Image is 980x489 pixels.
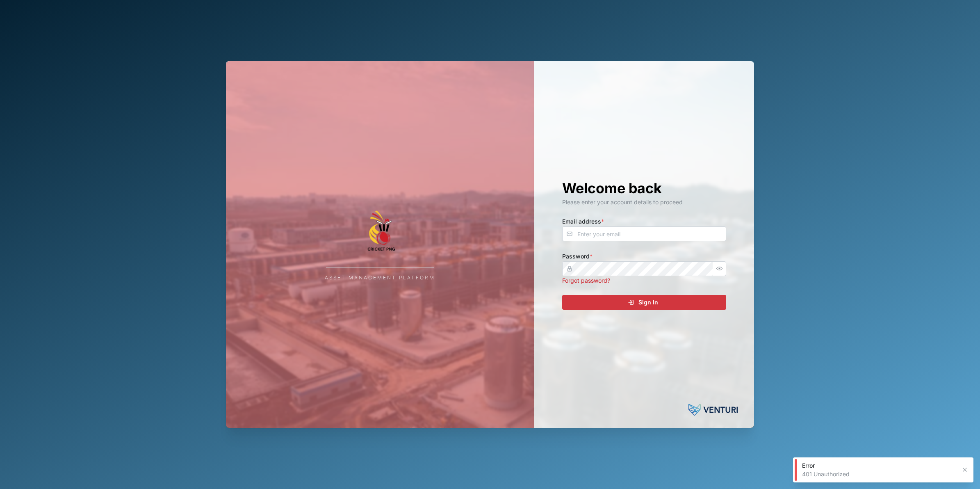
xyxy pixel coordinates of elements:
[562,277,610,284] a: Forgot password?
[562,226,726,241] input: Enter your email
[802,470,956,478] div: 401 Unauthorized
[325,274,435,282] div: Asset Management Platform
[802,462,956,470] div: Error
[562,179,726,197] h1: Welcome back
[562,252,593,261] label: Password
[298,207,462,256] img: Company Logo
[562,217,604,226] label: Email address
[562,295,726,310] button: Sign In
[688,402,738,418] img: Venturi
[638,295,658,309] span: Sign In
[562,198,726,207] div: Please enter your account details to proceed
